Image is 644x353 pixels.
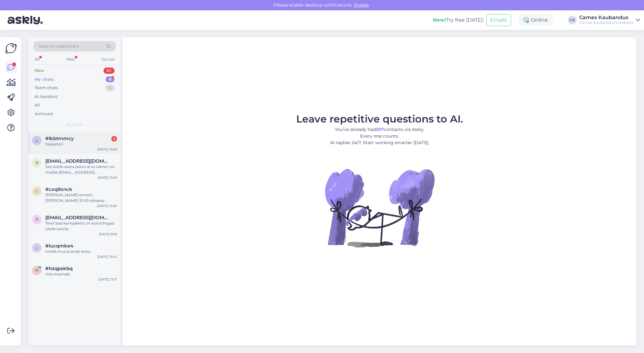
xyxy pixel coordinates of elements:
div: [DATE] 15:42 [97,254,117,259]
div: Online [519,14,553,26]
span: #hzqpskbq [45,266,73,271]
span: My chats [66,122,83,128]
div: CK [568,16,577,24]
img: No Chat active [323,151,436,264]
div: [DATE] 15:09 [97,147,117,152]
div: Varjaatori [45,141,117,147]
span: r [36,217,38,222]
div: Camex Kaubandus [579,15,633,20]
p: You’ve already had contacts via Askly. Every one counts. AI replies 24/7. Start working smarter [... [296,126,463,146]
div: [PERSON_NAME] ennem [PERSON_NAME] 15.00 tehakse tellimus ja tasutakse ,siis [PERSON_NAME] [PERSON... [45,192,117,204]
span: #lucqmke4 [45,243,73,249]
b: New! [433,17,446,23]
div: 6 [106,76,114,83]
div: All [33,55,41,63]
div: Web [65,55,76,63]
div: [DATE] 8:59 [99,232,117,236]
div: [DATE] 15:59 [98,175,117,180]
div: My chats [35,76,54,83]
span: c [36,189,38,193]
div: mis masinale [45,271,117,277]
a: Camex KaubandusCamex Kaubandus's website [579,15,640,25]
span: r [36,160,38,165]
span: ryytlipoig22@gmail.com [45,215,111,220]
span: Enable [352,2,371,8]
div: Socials [100,55,116,63]
div: AI Assistant [35,94,58,100]
div: New [35,68,44,74]
span: Search customers [39,43,79,50]
b: 597 [376,127,384,132]
img: Askly Logo [5,42,17,54]
div: 3 [111,136,117,142]
span: raknor@mail.ee [45,158,111,164]
div: Archived [35,111,53,117]
div: 0 [105,85,114,91]
div: Tere! Seal komplektis on kolvirõngad ühele kolvile [45,220,117,232]
div: Try free [DATE]: [433,16,484,24]
div: Team chats [35,85,58,91]
div: Camex Kaubandus's website [579,20,633,25]
div: [DATE] 10:50 [97,204,117,208]
div: 83 [103,68,114,74]
div: Imelik mul avaneb kohe [45,249,117,254]
span: l [36,245,38,250]
div: [DATE] 13:17 [98,277,117,282]
span: #lkbtmmcy [45,136,74,141]
span: Leave repetitive questions to AI. [296,113,463,125]
div: See sobib saata palun arve raknor oü mailile [EMAIL_ADDRESS][DOMAIN_NAME] makse tähtajaks võib pa... [45,164,117,175]
span: #cxq9xnck [45,187,72,192]
div: All [35,102,40,108]
button: Emails [486,14,511,26]
span: l [36,138,38,143]
span: h [35,268,38,273]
